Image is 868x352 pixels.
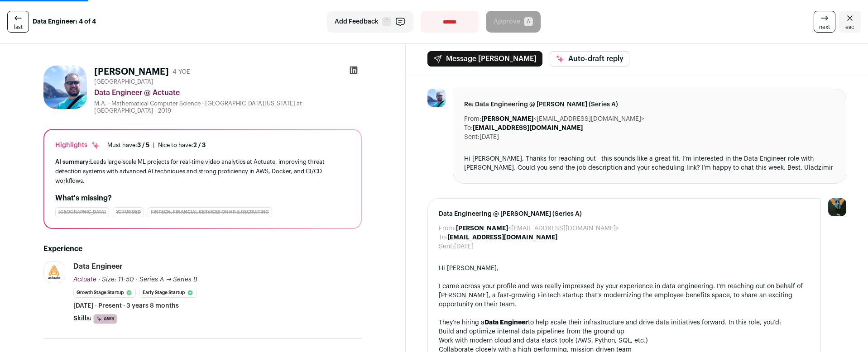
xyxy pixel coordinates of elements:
[456,225,508,232] b: [PERSON_NAME]
[94,87,362,98] div: Data Engineer @ Actuate
[427,89,446,107] img: afb1e5f55373313f0ff90fce977a4a182fe52f21f1895bee42c83db0d745ef2d.jpg
[94,78,153,86] span: [GEOGRAPHIC_DATA]
[73,276,96,283] span: Actuate
[464,100,835,109] span: Re: Data Engineering @ [PERSON_NAME] (Series A)
[94,100,362,114] div: M.A. - Mathematical Computer Science - [GEOGRAPHIC_DATA][US_STATE] at [GEOGRAPHIC_DATA] - 2019
[43,66,87,109] img: afb1e5f55373313f0ff90fce977a4a182fe52f21f1895bee42c83db0d745ef2d.jpg
[828,198,846,216] img: 12031951-medium_jpg
[481,116,533,122] b: [PERSON_NAME]
[814,11,835,33] a: next
[113,207,144,217] div: YC Funded
[439,327,810,336] li: Build and optimize internal data pipelines from the ground up
[98,276,134,283] span: · Size: 11-50
[55,141,100,150] div: Highlights
[464,114,481,124] dt: From:
[439,282,810,309] div: I came across your profile and was really impressed by your experience in data engineering. I’m r...
[14,24,23,31] span: last
[480,133,499,142] dd: [DATE]
[107,142,149,149] div: Must have:
[464,154,835,172] div: Hi [PERSON_NAME], Thanks for reaching out—this sounds like a great fit. I’m interested in the Dat...
[439,336,810,345] li: Work with modern cloud and data stack tools (AWS, Python, SQL, etc.)
[173,67,190,76] div: 4 YOE
[158,142,206,149] div: Nice to have:
[55,159,90,165] span: AI summary:
[73,314,91,323] span: Skills:
[464,133,480,142] dt: Sent:
[335,17,379,26] span: Add Feedback
[55,207,109,217] div: [GEOGRAPHIC_DATA]
[439,233,447,242] dt: To:
[439,224,456,233] dt: From:
[7,11,29,33] a: last
[33,17,96,26] strong: Data Engineer: 4 of 4
[193,142,206,148] span: 2 / 3
[819,24,830,31] span: next
[845,24,854,31] span: esc
[73,288,136,298] li: Growth Stage Startup
[73,262,123,271] div: Data Engineer
[93,314,117,324] li: AWS
[439,318,810,327] div: They’re hiring a to help scale their infrastructure and drive data initiatives forward. In this r...
[139,288,197,298] li: Early Stage Startup
[447,234,557,241] b: [EMAIL_ADDRESS][DOMAIN_NAME]
[473,125,583,131] b: [EMAIL_ADDRESS][DOMAIN_NAME]
[439,209,810,219] span: Data Engineering @ [PERSON_NAME] (Series A)
[427,51,542,67] button: Message [PERSON_NAME]
[839,11,861,33] a: Close
[94,66,169,78] h1: [PERSON_NAME]
[382,17,391,26] span: F
[439,242,454,251] dt: Sent:
[456,224,619,233] dd: <[EMAIL_ADDRESS][DOMAIN_NAME]>
[43,243,362,254] h2: Experience
[55,157,350,186] div: Leads large-scale ML projects for real-time video analytics at Actuate, improving threat detectio...
[137,142,149,148] span: 3 / 5
[139,276,197,283] span: Series A → Series B
[439,264,810,273] div: Hi [PERSON_NAME],
[44,263,65,281] img: 714304dd79efd885fb605576909b30d9e656cc2b41b71ecb97a186057b941e34
[136,275,138,284] span: ·
[454,242,474,251] dd: [DATE]
[550,51,629,67] button: Auto-draft reply
[464,124,473,133] dt: To:
[107,142,206,149] ul: |
[327,11,413,33] button: Add Feedback F
[73,301,179,310] span: [DATE] - Present · 3 years 8 months
[148,207,272,217] div: Fintech, Financial Services or HR & Recruiting
[55,193,350,204] h2: What's missing?
[481,114,644,124] dd: <[EMAIL_ADDRESS][DOMAIN_NAME]>
[484,319,528,326] strong: Data Engineer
